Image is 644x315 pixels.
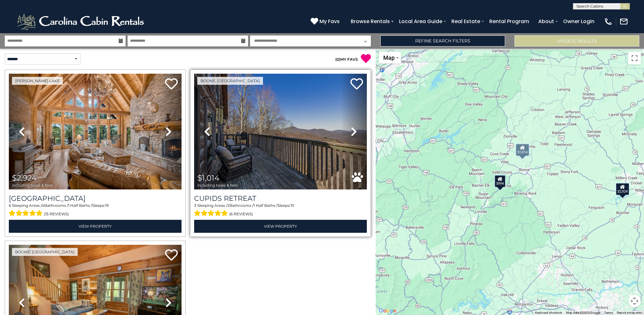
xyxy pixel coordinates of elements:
[617,311,642,314] a: Report a map error
[604,311,613,314] a: Terms (opens in new tab)
[379,52,401,64] button: Change map style
[290,203,294,208] span: 10
[194,74,367,189] img: thumbnail_163281208.jpeg
[16,12,147,31] img: White-1-2.png
[486,16,532,27] a: Rental Program
[12,173,37,182] span: $2,924
[311,17,341,26] a: My Favs
[396,16,445,27] a: Local Area Guide
[253,203,277,208] span: 1 Half Baths /
[229,210,253,218] span: (6 reviews)
[616,183,629,195] div: $2,924
[335,57,358,62] a: (0)MY FAVS
[194,194,367,203] a: Cupids Retreat
[535,16,557,27] a: About
[383,54,395,61] span: Map
[560,16,598,27] a: Owner Login
[9,203,182,218] div: Sleeping Areas / Bathrooms / Sleeps:
[628,295,641,307] button: Map camera controls
[515,35,639,46] button: Update Results
[319,17,340,25] span: My Favs
[165,77,178,91] a: Add to favorites
[194,203,367,218] div: Sleeping Areas / Bathrooms / Sleeps:
[12,248,78,256] a: Boone, [GEOGRAPHIC_DATA]
[165,249,178,262] a: Add to favorites
[44,210,69,218] span: (15 reviews)
[197,173,219,182] span: $1,014
[9,203,11,208] span: 6
[9,74,182,189] img: thumbnail_163277924.jpeg
[197,77,263,85] a: Boone, [GEOGRAPHIC_DATA]
[105,203,109,208] span: 19
[494,175,506,188] div: $994
[42,203,44,208] span: 4
[9,194,182,203] h3: Lake Haven Lodge
[12,183,52,187] span: including taxes & fees
[535,311,562,315] button: Keyboard shortcuts
[628,52,641,65] button: Toggle fullscreen view
[516,144,529,156] div: $1,014
[604,17,613,26] img: phone-regular-white.png
[335,57,340,62] span: ( )
[337,57,339,62] span: 0
[68,203,92,208] span: 1 Half Baths /
[619,17,628,26] img: mail-regular-white.png
[194,220,367,233] a: View Property
[380,35,505,46] a: Refine Search Filters
[448,16,483,27] a: Real Estate
[350,77,363,91] a: Add to favorites
[566,311,600,314] span: Map data ©2025 Google
[9,194,182,203] a: [GEOGRAPHIC_DATA]
[9,220,182,233] a: View Property
[348,16,393,27] a: Browse Rentals
[377,307,398,315] a: Open this area in Google Maps (opens a new window)
[12,77,63,85] a: [PERSON_NAME] Lake
[194,203,196,208] span: 3
[377,307,398,315] img: Google
[227,203,230,208] span: 2
[197,183,238,187] span: including taxes & fees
